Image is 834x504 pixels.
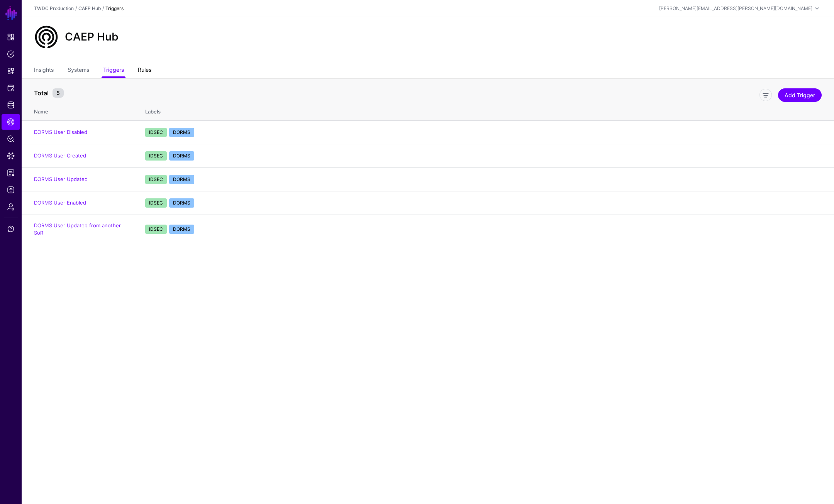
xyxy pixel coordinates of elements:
a: Protected Systems [2,80,20,96]
span: Reports [7,169,15,177]
a: Insights [34,63,54,78]
span: IDSEC [145,225,167,234]
h2: CAEP Hub [65,30,119,44]
a: Policy Lens [2,131,20,147]
a: Reports [2,165,20,181]
span: Admin [7,203,15,211]
span: DORMS [169,198,194,208]
a: SGNL [5,5,18,22]
span: Identity Data Fabric [7,101,15,109]
a: TWDC Production [34,5,74,11]
a: Logs [2,182,20,198]
span: DORMS [169,175,194,184]
small: 5 [53,88,64,98]
span: IDSEC [145,151,167,161]
span: Snippets [7,67,15,75]
a: Add Trigger [778,88,822,102]
strong: Triggers [105,5,124,11]
div: / [74,5,78,12]
strong: Total [34,89,49,97]
a: Data Lens [2,148,20,164]
a: DORMS User Updated from another SoR [34,222,121,236]
a: CAEP Hub [78,5,101,11]
a: DORMS User Created [34,152,86,159]
div: / [101,5,105,12]
a: DORMS User Updated [34,176,88,182]
span: Data Lens [7,152,15,160]
th: Labels [137,100,834,120]
a: CAEP Hub [2,114,20,130]
a: Triggers [103,63,124,78]
a: Admin [2,199,20,215]
a: Snippets [2,63,20,79]
a: Identity Data Fabric [2,97,20,113]
span: Policy Lens [7,135,15,143]
span: DORMS [169,151,194,161]
span: Support [7,225,15,233]
a: Policies [2,46,20,62]
span: Dashboard [7,33,15,41]
span: IDSEC [145,128,167,137]
span: Logs [7,186,15,194]
span: DORMS [169,225,194,234]
a: DORMS User Disabled [34,129,87,135]
a: Dashboard [2,29,20,45]
span: Policies [7,50,15,58]
th: Name [22,100,137,120]
a: Rules [138,63,151,78]
span: CAEP Hub [7,118,15,126]
span: IDSEC [145,175,167,184]
span: IDSEC [145,198,167,208]
span: Protected Systems [7,84,15,92]
a: Systems [68,63,89,78]
span: DORMS [169,128,194,137]
div: [PERSON_NAME][EMAIL_ADDRESS][PERSON_NAME][DOMAIN_NAME] [659,5,812,12]
a: DORMS User Enabled [34,200,86,206]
